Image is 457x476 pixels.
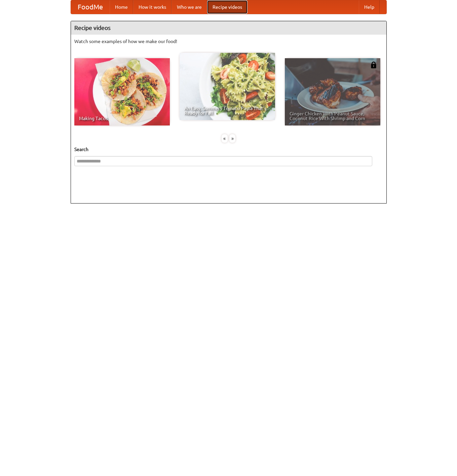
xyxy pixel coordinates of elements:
a: How it works [133,0,172,14]
a: Making Tacos [74,58,170,125]
a: An Easy, Summery Tomato Pasta That's Ready for Fall [180,53,275,120]
span: Making Tacos [79,116,165,121]
div: « [222,134,228,143]
p: Watch some examples of how we make our food! [74,38,383,45]
a: Home [110,0,133,14]
a: Help [359,0,380,14]
span: An Easy, Summery Tomato Pasta That's Ready for Fall [184,106,270,115]
a: Recipe videos [207,0,247,14]
a: Who we are [172,0,207,14]
h5: Search [74,146,383,153]
img: 483408.png [370,62,377,68]
h4: Recipe videos [71,21,386,35]
div: » [229,134,235,143]
a: FoodMe [71,0,110,14]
